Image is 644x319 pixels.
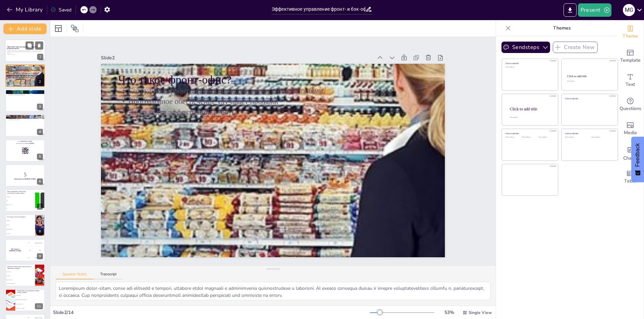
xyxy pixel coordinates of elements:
div: 10 [35,278,43,284]
span: Feedback [635,143,641,167]
button: Transcript [94,272,123,279]
span: Владельцы бизнеса [6,229,35,229]
button: Sendsteps [501,42,550,53]
p: Что такое фронт-офис? [111,56,420,105]
p: Сотрудники фронт-офиса взаимодействуют с покупателями [7,67,43,68]
div: https://cdn.sendsteps.com/images/logo/sendsteps_logo_white.pnghttps://cdn.sendsteps.com/images/lo... [5,164,45,187]
div: Click to add text [591,137,612,138]
div: Jaap [39,250,41,251]
button: M G [623,3,635,17]
div: Slide 2 / 14 [53,309,370,316]
div: 6 [37,178,43,184]
div: 7 [37,204,43,210]
div: 1 [37,54,43,60]
button: Create New [553,42,598,53]
div: Click to add text [538,137,553,138]
textarea: Loremipsum dolor-sitam, conse adi elitsedd e tempori, utlabore etdol magnaali e adminimvenia quis... [56,282,490,300]
span: Template [620,57,641,64]
button: Export to PowerPoint [563,3,577,17]
div: Add images, graphics, shapes or video [617,117,644,141]
button: Speaker Notes [56,272,94,279]
p: В данной презентации мы обсудим важность управления фронт- и бэк-офисом в розничной торговле, а т... [7,50,43,54]
p: Не видимые для клиентов сотрудники [7,93,43,95]
span: Виртуальный склад [6,279,35,280]
div: Change the overall theme [617,20,644,44]
div: https://cdn.sendsteps.com/images/logo/sendsteps_logo_white.pnghttps://cdn.sendsteps.com/images/lo... [5,114,45,137]
span: Theme [623,33,638,40]
p: Программное обеспечение улучшает продажи [113,80,422,124]
div: 11 [35,303,43,309]
span: Продавцы [6,220,35,221]
span: Charts [623,155,637,162]
p: Данные для эффективной работы [7,69,43,71]
div: Click to add title [567,74,612,78]
div: Click to add text [522,137,537,138]
div: 9 [37,253,43,259]
strong: [DOMAIN_NAME] [21,141,32,142]
p: Что такое фронт-офис? [7,65,43,67]
span: Table [624,177,636,185]
span: Media [624,129,637,137]
strong: Подготовьтесь к [PERSON_NAME]! [14,178,36,180]
div: 53 % [441,309,457,316]
strong: Эффективное управление фронт- и бэк-офисом в розничной торговле [7,46,37,49]
p: Данные для эффективной работы [114,91,423,134]
div: Click to add text [565,137,586,138]
p: Программное обеспечение улучшает продажи [7,68,43,69]
button: Duplicate Slide [25,41,34,49]
p: Сотрудники фронт-офиса взаимодействуют с покупателями [112,69,421,113]
div: Click to add body [510,117,552,118]
p: 5 [7,171,43,178]
p: and login with code [7,142,43,144]
div: Click to add title [505,132,553,135]
span: Склад брака [6,275,35,276]
div: Add a table [617,165,644,189]
div: Click to add title [505,62,553,65]
h4: The winner is [PERSON_NAME] [5,249,25,252]
div: Slide 2 [92,45,362,80]
p: Go to [7,141,43,143]
span: Общий склад [6,271,35,272]
div: Layout [53,23,64,34]
div: 2 [37,79,43,85]
div: https://cdn.sendsteps.com/images/logo/sendsteps_logo_white.pnghttps://cdn.sendsteps.com/images/lo... [5,39,45,62]
div: 4 [37,129,43,135]
span: Position [71,24,79,33]
p: Как фиксируется перемещение товаров между складами? [17,290,43,294]
span: Указывая местоположение [16,308,45,309]
div: Click to add title [510,106,553,111]
div: Click to add title [565,132,613,135]
input: Insert title [272,4,365,14]
span: Указывая причины передвижения [16,299,45,300]
span: Questions [620,105,641,112]
p: Управление товарными запасами [7,117,43,118]
div: 8 [5,214,45,236]
span: Склад готовой продукции [6,283,35,284]
div: Click to add text [505,137,521,138]
div: [PERSON_NAME] [35,257,42,258]
div: 7 [5,189,45,211]
button: Feedback - Show survey [631,137,644,182]
div: Add text boxes [617,68,644,93]
div: M G [623,4,635,16]
div: 11 [5,289,45,311]
p: Что такое бэк-офис? [7,91,43,93]
div: https://cdn.sendsteps.com/images/logo/sendsteps_logo_white.pnghttps://cdn.sendsteps.com/images/lo... [5,64,45,87]
div: Add charts and graphs [617,141,644,165]
div: 3 [37,104,43,110]
span: [PERSON_NAME] [6,204,35,205]
button: My Library [5,4,46,15]
div: 100 [25,239,45,247]
p: Кто является частью бэк-офиса? [7,216,33,218]
div: Click to add text [505,66,553,68]
span: МойСклад [6,196,35,197]
button: Add slide [3,23,47,34]
p: Программное обеспечение МойСклад [7,115,43,117]
div: Saved [51,7,71,13]
span: Кассиры [6,224,35,225]
p: Аналитические инструменты [7,119,43,121]
div: https://cdn.sendsteps.com/images/logo/sendsteps_logo_white.pnghttps://cdn.sendsteps.com/images/lo... [5,140,45,162]
button: Delete Slide [35,41,43,49]
div: 200 [25,247,45,254]
div: 10 [5,264,45,286]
